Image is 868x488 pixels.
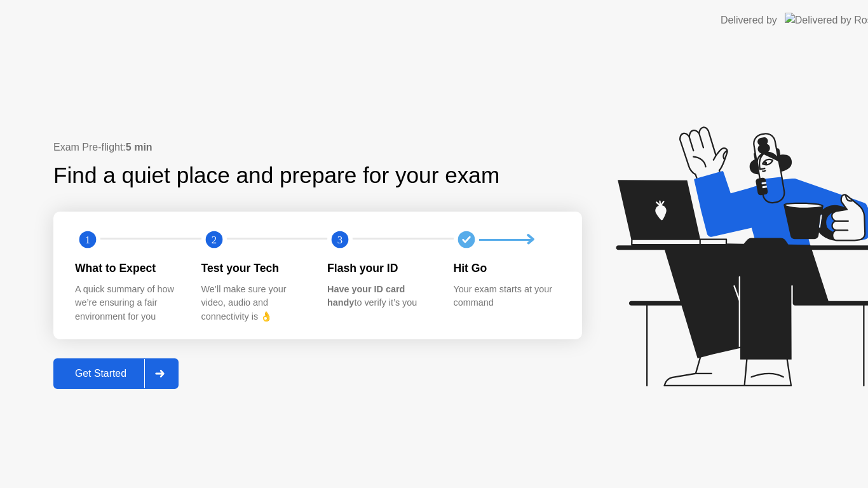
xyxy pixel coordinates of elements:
[126,142,153,152] b: 5 min
[57,368,144,379] div: Get Started
[85,234,90,246] text: 1
[327,284,405,308] b: Have your ID card handy
[53,358,179,389] button: Get Started
[201,283,308,324] div: We’ll make sure your video, audio and connectivity is 👌
[327,283,433,310] div: to verify it’s you
[53,159,501,193] div: Find a quiet place and prepare for your exam
[721,13,777,28] div: Delivered by
[75,283,181,324] div: A quick summary of how we’re ensuring a fair environment for you
[327,260,433,276] div: Flash your ID
[75,260,181,276] div: What to Expect
[211,234,216,246] text: 2
[53,140,582,155] div: Exam Pre-flight:
[454,260,560,276] div: Hit Go
[337,234,342,246] text: 3
[454,283,560,310] div: Your exam starts at your command
[201,260,308,276] div: Test your Tech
